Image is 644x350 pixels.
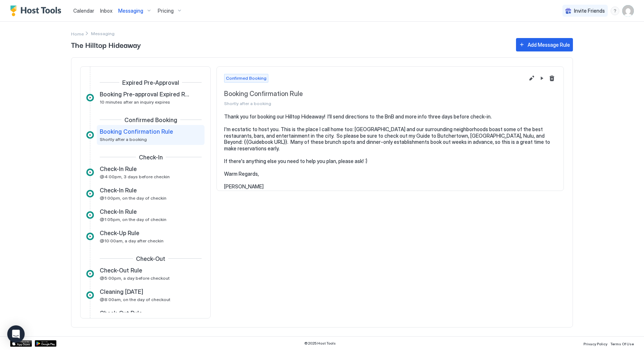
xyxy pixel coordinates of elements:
pre: Thank you for booking our Hilltop Hideaway! I’ll send directions to the BnB and more info three d... [224,113,556,189]
span: @1:00pm, on the day of checkin [100,195,166,201]
span: Privacy Policy [583,342,607,346]
span: Confirmed Booking [124,116,177,124]
a: Home [71,30,84,37]
span: @5:00pm, a day before checkout [100,275,170,281]
a: Terms Of Use [610,339,634,347]
button: Pause Message Rule [537,74,546,83]
div: menu [611,7,619,15]
span: Cleaning [DATE] [100,288,143,295]
span: Home [71,31,84,37]
span: Calendar [73,8,94,14]
span: @10:00am, a day after checkin [100,238,164,243]
span: Check-Up Rule [100,229,139,237]
span: Expired Pre-Approval [122,79,179,86]
span: 10 minutes after an inquiry expires [100,99,170,105]
span: Check-Out Rule [100,267,142,274]
span: Booking Pre-approval Expired Rule [100,91,190,98]
span: Messaging [118,8,143,14]
div: User profile [622,5,634,17]
span: Check-In [139,154,163,161]
span: © 2025 Host Tools [304,341,336,346]
div: Breadcrumb [71,30,84,37]
span: @4:00pm, 3 days before checkin [100,174,170,179]
span: Check-Out Rule [100,309,142,317]
span: Confirmed Booking [226,75,267,82]
span: Breadcrumb [91,31,115,36]
button: Edit message rule [527,74,536,83]
span: @8:00am, on the day of checkout [100,297,170,302]
div: Open Intercom Messenger [7,325,25,343]
span: Check-Out [136,255,165,262]
span: Booking Confirmation Rule [100,128,173,135]
span: Check-In Rule [100,187,137,194]
a: Host Tools Logo [10,5,65,16]
span: Pricing [158,8,174,14]
span: Shortly after a booking [224,101,524,106]
span: Inbox [100,8,112,14]
a: Inbox [100,7,112,14]
a: Privacy Policy [583,339,607,347]
span: Check-In Rule [100,165,137,172]
a: Google Play Store [35,340,57,347]
span: Shortly after a booking [100,137,147,142]
span: @1:05pm, on the day of checkin [100,217,166,222]
span: Booking Confirmation Rule [224,90,524,98]
button: Add Message Rule [516,38,573,51]
span: Terms Of Use [610,342,634,346]
span: Invite Friends [574,8,605,14]
div: Add Message Rule [528,41,570,49]
button: Delete message rule [548,74,556,83]
span: Check-In Rule [100,208,137,215]
span: The Hilltop Hideaway [71,39,509,50]
a: App Store [10,340,32,347]
a: Calendar [73,7,94,14]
